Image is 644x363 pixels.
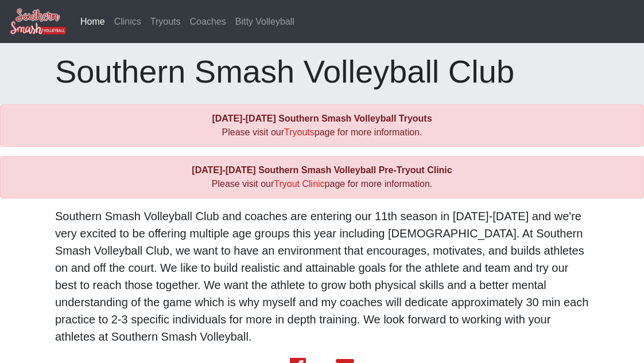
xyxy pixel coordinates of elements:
[231,10,299,33] a: Bitty Volleyball
[9,7,67,36] img: Southern Smash Volleyball
[55,208,589,345] p: Southern Smash Volleyball Club and coaches are entering our 11th season in [DATE]-[DATE] and we'r...
[284,127,315,137] a: Tryouts
[192,165,452,175] b: [DATE]-[DATE] Southern Smash Volleyball Pre-Tryout Clinic
[185,10,231,33] a: Coaches
[110,10,146,33] a: Clinics
[212,114,432,123] b: [DATE]-[DATE] Southern Smash Volleyball Tryouts
[55,52,589,91] h1: Southern Smash Volleyball Club
[76,10,110,33] a: Home
[274,179,324,189] a: Tryout Clinic
[146,10,185,33] a: Tryouts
